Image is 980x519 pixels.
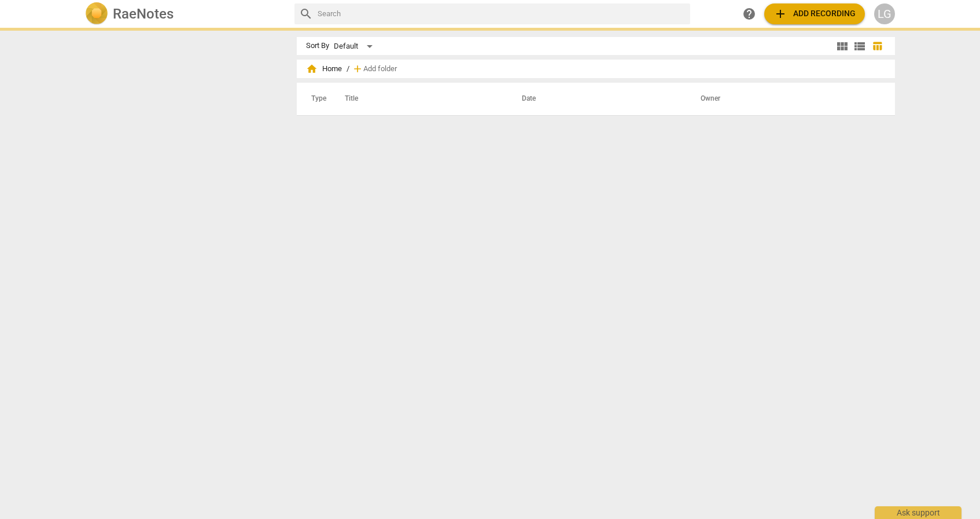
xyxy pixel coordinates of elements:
span: search [299,7,313,21]
button: Upload [764,3,865,24]
img: Logo [85,2,108,25]
span: view_module [835,39,849,53]
th: Owner [687,83,883,115]
span: help [742,7,756,21]
span: / [347,65,349,73]
th: Title [331,83,508,115]
button: LG [874,3,895,24]
span: table_chart [872,41,883,51]
button: Tile view [834,38,851,55]
th: Date [508,83,687,115]
h2: RaeNotes [113,6,174,22]
span: add [773,7,787,21]
span: add [352,63,363,75]
a: Help [739,3,760,24]
button: Table view [868,38,886,55]
div: Default [334,37,377,56]
th: Type [302,83,331,115]
button: List view [851,38,868,55]
span: home [306,63,318,75]
span: view_list [853,39,867,53]
span: Home [306,63,342,75]
a: LogoRaeNotes [85,2,285,25]
span: Add recording [773,7,856,21]
span: Add folder [363,65,397,73]
input: Search [318,5,686,23]
div: Sort By [306,42,329,50]
div: Ask support [875,506,961,519]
